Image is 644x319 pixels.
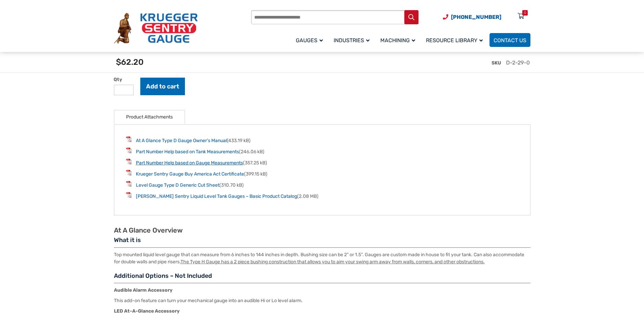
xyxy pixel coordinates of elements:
a: Part Number Help based on Tank Measurements [136,149,239,155]
a: Phone Number (920) 434-8860 [443,13,501,21]
a: Resource Library [422,32,490,48]
button: Add to cart [140,78,185,95]
strong: Audible Alarm Accessory [114,287,172,293]
span: [PHONE_NUMBER] [451,14,501,20]
div: 0 [524,10,526,16]
p: This add-on feature can turn your mechanical gauge into an audible Hi or Lo level alarm. [114,297,530,304]
span: Machining [380,37,415,44]
h2: At A Glance Overview [114,226,530,235]
li: (310.70 kB) [126,181,518,189]
span: Industries [334,37,369,44]
li: (399.15 kB) [126,170,518,178]
a: Product Attachments [126,110,173,124]
span: Resource Library [426,37,483,44]
li: (357.25 kB) [126,159,518,166]
span: Gauges [296,37,323,44]
a: Contact Us [490,33,530,47]
img: Krueger Sentry Gauge [114,13,198,44]
h3: Additional Options – Not Included [114,272,530,284]
span: D-2-29-0 [506,59,530,66]
a: Industries [330,32,376,48]
a: Krueger Sentry Gauge Buy America Act Certificate [136,171,244,177]
span: SKU [492,60,501,66]
a: Part Number Help based on Gauge Measurements [136,160,243,166]
h3: What it is [114,236,530,248]
a: Level Gauge Type D Generic Cut Sheet [136,182,219,188]
a: Gauges [292,32,330,48]
li: (246.06 kB) [126,148,518,155]
span: Contact Us [494,37,526,44]
li: (2.08 MB) [126,192,518,200]
li: (433.19 kB) [126,136,518,144]
a: Machining [376,32,422,48]
a: At A Glance Type D Gauge Owner’s Manual [136,138,227,143]
p: Top mounted liquid level gauge that can measure from 6 inches to 144 inches in depth. Bushing siz... [114,251,530,265]
strong: LED At-A-Glance Accessory [114,308,180,314]
u: The Type H Gauge has a 2 piece bushing construction that allows you to aim your swing arm away fr... [181,259,485,265]
a: [PERSON_NAME] Sentry Liquid Level Tank Gauges – Basic Product Catalog [136,193,297,199]
input: Product quantity [114,85,134,95]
